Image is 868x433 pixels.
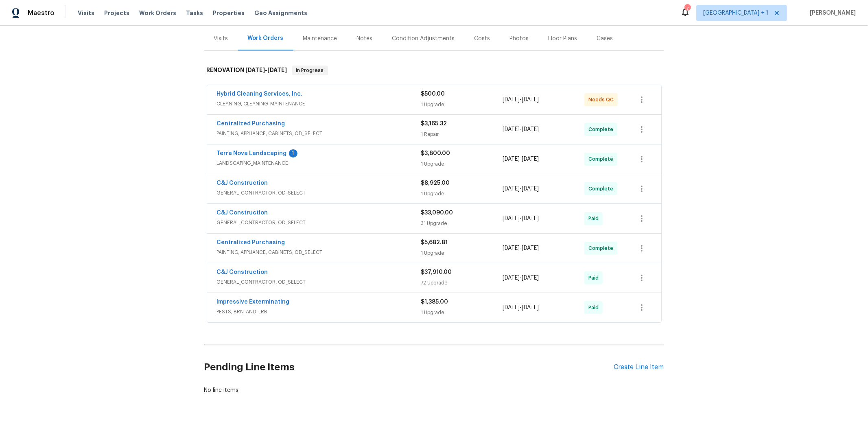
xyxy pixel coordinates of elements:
div: Photos [510,35,529,43]
span: $33,090.00 [421,210,453,216]
span: $500.00 [421,91,445,97]
span: [DATE] [522,186,539,192]
span: CLEANING, CLEANING_MAINTENANCE [217,100,421,108]
span: In Progress [293,66,327,74]
span: - [503,214,539,223]
span: GENERAL_CONTRACTOR, OD_SELECT [217,278,421,286]
span: [DATE] [503,127,520,132]
h2: Pending Line Items [204,348,614,386]
div: Maintenance [303,35,337,43]
span: Complete [588,155,617,163]
div: 31 Upgrade [421,219,503,227]
div: 7 [684,5,690,13]
span: [DATE] [503,245,520,251]
span: Complete [588,244,617,252]
a: Hybrid Cleaning Services, Inc. [217,91,303,97]
span: - [503,274,539,282]
span: Complete [588,125,617,133]
div: 1 [289,149,297,157]
span: - [503,304,539,312]
div: 1 Upgrade [421,308,503,317]
div: Work Orders [248,34,284,42]
a: C&J Construction [217,210,268,216]
span: [DATE] [522,275,539,281]
div: Floor Plans [549,35,577,43]
span: $8,925.00 [421,180,450,186]
span: [DATE] [503,186,520,192]
span: $5,682.81 [421,240,448,245]
span: Needs QC [588,96,617,104]
span: - [503,155,539,163]
span: [PERSON_NAME] [807,9,856,17]
a: Terra Nova Landscaping [217,151,287,156]
a: C&J Construction [217,269,268,275]
span: [DATE] [503,156,520,162]
span: - [503,125,539,133]
span: [DATE] [503,275,520,281]
span: - [246,67,287,73]
span: [DATE] [522,156,539,162]
a: Impressive Exterminating [217,299,290,305]
span: [DATE] [522,97,539,103]
div: Create Line Item [614,363,664,371]
a: Centralized Purchasing [217,240,285,245]
div: RENOVATION [DATE]-[DATE]In Progress [204,57,664,83]
div: Cases [597,35,613,43]
span: GENERAL_CONTRACTOR, OD_SELECT [217,219,421,227]
span: [DATE] [522,216,539,221]
span: - [503,185,539,193]
span: Properties [213,9,245,17]
div: 72 Upgrade [421,279,503,287]
a: C&J Construction [217,180,268,186]
h6: RENOVATION [207,66,287,75]
div: Visits [214,35,228,43]
span: PAINTING, APPLIANCE, CABINETS, OD_SELECT [217,129,421,138]
span: Tasks [186,10,203,16]
span: $3,800.00 [421,151,450,156]
div: 1 Upgrade [421,249,503,257]
div: 1 Upgrade [421,101,503,109]
span: Projects [104,9,129,17]
span: PAINTING, APPLIANCE, CABINETS, OD_SELECT [217,248,421,256]
span: Complete [588,185,617,193]
span: PESTS, BRN_AND_LRR [217,308,421,316]
span: $3,165.32 [421,121,447,127]
div: Costs [474,35,490,43]
span: [DATE] [522,127,539,132]
div: No line items. [204,386,664,394]
span: Maestro [28,9,55,17]
span: [DATE] [503,97,520,103]
span: Visits [78,9,94,17]
span: [DATE] [503,305,520,311]
span: $1,385.00 [421,299,448,305]
span: $37,910.00 [421,269,452,275]
span: GENERAL_CONTRACTOR, OD_SELECT [217,189,421,197]
a: Centralized Purchasing [217,121,285,127]
span: [DATE] [503,216,520,221]
div: Condition Adjustments [392,35,455,43]
span: LANDSCAPING_MAINTENANCE [217,159,421,167]
span: [DATE] [268,67,287,73]
span: [DATE] [522,305,539,311]
div: Notes [357,35,373,43]
div: 1 Upgrade [421,160,503,168]
span: [DATE] [522,245,539,251]
span: Work Orders [139,9,176,17]
span: - [503,96,539,104]
span: [GEOGRAPHIC_DATA] + 1 [703,9,768,17]
span: Geo Assignments [254,9,307,17]
span: Paid [588,304,602,312]
span: Paid [588,274,602,282]
span: - [503,244,539,252]
span: [DATE] [246,67,265,73]
div: 1 Repair [421,130,503,138]
div: 1 Upgrade [421,190,503,198]
span: Paid [588,214,602,223]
